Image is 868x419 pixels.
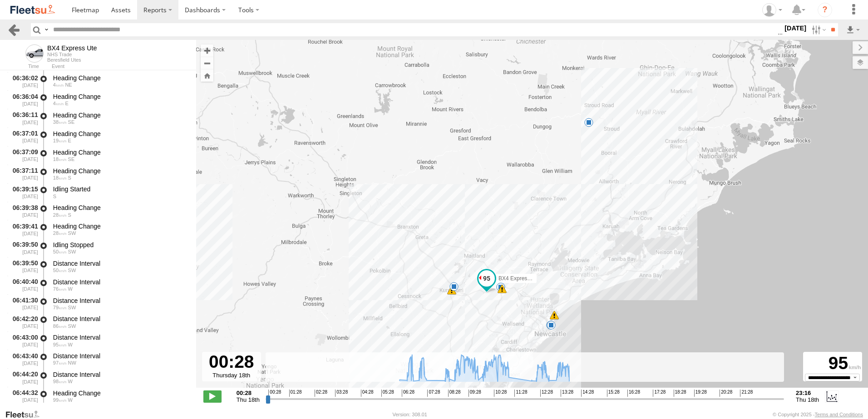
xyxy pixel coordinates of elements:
span: Heading: 245 [68,305,76,310]
span: BX4 Express Ute [498,275,540,282]
div: 06:44:32 [DATE] [7,388,39,404]
span: Heading: 79 [68,138,71,143]
div: Heading Change [53,111,187,119]
span: 98 [53,379,67,384]
button: Zoom out [201,57,213,69]
div: 06:40:40 [DATE] [7,277,39,293]
div: 06:36:11 [DATE] [7,110,39,127]
span: 18 [53,175,67,180]
div: 06:37:11 [DATE] [7,166,39,182]
div: Heading Change [53,74,187,82]
span: 20:28 [720,390,732,397]
span: Heading: 247 [68,268,76,273]
span: 19:28 [694,390,707,397]
span: Heading: 249 [68,397,73,403]
span: 95 [53,342,67,347]
div: 06:41:30 [DATE] [7,295,39,312]
div: 06:37:09 [DATE] [7,147,39,164]
span: 11:28 [514,390,527,397]
div: Version: 308.01 [393,412,427,417]
div: 06:39:41 [DATE] [7,221,39,238]
span: 03:28 [335,390,348,397]
span: 12:28 [540,390,553,397]
label: Play/Stop [203,390,222,402]
span: Heading: 177 [68,175,71,180]
span: 28 [53,212,67,218]
strong: 00:28 [237,390,260,396]
span: 17:28 [653,390,666,397]
span: 00:28 [268,390,281,397]
button: Zoom in [201,44,213,57]
div: Heading Change [53,93,187,101]
div: 06:39:38 [DATE] [7,203,39,219]
div: Distance Interval [53,333,187,341]
div: NHS Trade [47,52,97,57]
span: 04:28 [361,390,374,397]
div: Distance Interval [53,278,187,286]
span: 38 [53,119,67,125]
div: 06:44:20 [DATE] [7,369,39,386]
span: 18 [53,156,67,162]
span: Heading: 246 [68,323,76,329]
span: 01:28 [289,390,302,397]
span: 02:28 [315,390,327,397]
div: Beresfield Utes [47,57,97,63]
span: 18:28 [674,390,686,397]
span: Heading: 82 [65,101,68,106]
label: Search Filter Options [808,23,828,36]
div: 06:43:40 [DATE] [7,351,39,367]
div: Time [7,64,39,69]
span: 06:28 [402,390,414,397]
div: Distance Interval [53,352,187,360]
span: 50 [53,249,67,254]
a: Visit our Website [5,410,47,419]
span: Heading: 281 [68,379,73,384]
span: Heading: 300 [68,360,76,365]
span: 13:28 [561,390,573,397]
strong: 23:16 [796,390,819,396]
div: Idling Stopped [53,241,187,249]
div: 95 [804,353,861,374]
a: Back to previous Page [7,23,20,36]
span: Heading: 137 [68,156,75,162]
span: Heading: 261 [68,286,73,292]
div: Heading Change [53,389,187,397]
div: Event [52,64,196,69]
i: ? [818,3,832,17]
label: Export results as... [845,23,861,36]
span: 21:28 [740,390,753,397]
span: Heading: 272 [68,342,73,347]
span: 97 [53,360,67,365]
div: Heading Change [53,222,187,230]
div: Distance Interval [53,370,187,379]
span: 99 [53,397,67,403]
div: Heading Change [53,167,187,175]
div: Heading Change [53,130,187,138]
span: 10:28 [494,390,507,397]
span: 76 [53,286,67,292]
label: [DATE] [783,23,808,33]
div: Distance Interval [53,297,187,305]
span: Thu 18th Sep 2025 [237,396,260,403]
div: Kelley Adamson [759,3,785,17]
span: 16:28 [627,390,640,397]
span: 08:28 [448,390,461,397]
span: Heading: 191 [68,212,71,218]
span: 50 [53,268,67,273]
span: 09:28 [469,390,481,397]
span: Heading: 247 [68,249,76,254]
div: 06:43:00 [DATE] [7,332,39,349]
div: Distance Interval [53,315,187,323]
span: Heading: 113 [68,119,75,125]
span: Heading: 161 [53,194,56,199]
div: 06:39:50 [DATE] [7,239,39,256]
a: Terms and Conditions [815,412,863,417]
div: 06:39:15 [DATE] [7,184,39,201]
div: BX4 Express Ute - View Asset History [47,44,97,52]
span: 19 [53,138,67,143]
label: Search Query [43,23,50,36]
div: 6 [550,311,559,320]
span: Thu 18th Sep 2025 [796,396,819,403]
span: 28 [53,230,67,236]
span: 79 [53,305,67,310]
